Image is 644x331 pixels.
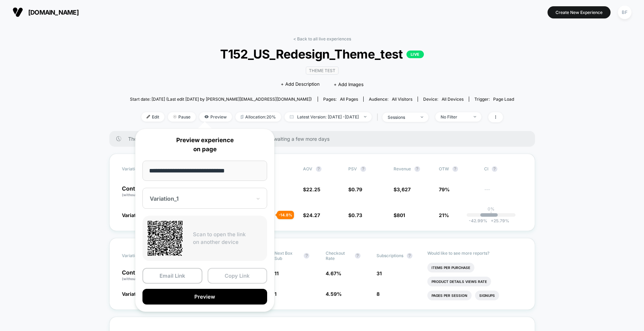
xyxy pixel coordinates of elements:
[193,231,262,246] p: Scan to open the link on another device
[199,112,232,122] span: Preview
[392,97,412,102] span: All Visitors
[439,166,477,172] span: OTW
[441,114,468,120] div: No Filter
[377,270,382,276] span: 31
[427,291,472,300] li: Pages Per Session
[488,206,495,211] p: 0%
[377,253,403,258] span: Subscriptions
[442,97,464,102] span: all devices
[122,166,160,172] span: Variation
[208,268,267,284] button: Copy Link
[452,166,458,172] button: ?
[122,186,160,198] p: Control
[388,115,416,120] div: sessions
[351,212,362,218] span: 0.73
[427,277,491,286] li: Product Details Views Rate
[414,166,420,172] button: ?
[303,186,320,192] span: $
[10,7,81,18] button: [DOMAIN_NAME]
[326,270,341,276] span: 4.67 %
[375,112,382,122] span: |
[168,112,196,122] span: Pause
[141,112,164,122] span: Edit
[491,218,494,223] span: +
[293,36,351,41] a: < Back to all live experiences
[348,186,362,192] span: $
[326,291,342,297] span: 4.59 %
[407,253,412,259] button: ?
[369,97,412,102] div: Audience:
[334,82,364,87] span: + Add Images
[475,291,499,300] li: Signups
[130,97,312,102] span: Start date: [DATE] (Last edit [DATE] by [PERSON_NAME][EMAIL_ADDRESS][DOMAIN_NAME])
[394,186,411,192] span: $
[306,186,320,192] span: 22.25
[406,51,424,58] p: LIVE
[469,218,487,223] span: -42.99 %
[348,166,357,171] span: PSV
[13,7,23,17] img: Visually logo
[492,166,497,172] button: ?
[616,5,634,20] button: BF
[122,277,153,281] span: (without changes)
[316,166,321,172] button: ?
[474,97,514,102] div: Trigger:
[439,212,449,218] span: 21%
[484,187,522,198] span: ---
[290,115,294,118] img: calendar
[397,186,411,192] span: 3,627
[348,212,362,218] span: $
[142,289,267,305] button: Preview
[303,212,320,218] span: $
[149,47,495,61] span: T152_US_Redesign_Theme_test
[360,166,366,172] button: ?
[323,97,358,102] div: Pages:
[355,253,360,259] button: ?
[439,186,450,192] span: 79%
[142,136,267,154] p: Preview experience on page
[122,193,153,197] span: (without changes)
[377,291,380,297] span: 8
[274,251,300,261] span: Next Box Sub
[241,115,243,119] img: rebalance
[618,6,631,19] div: BF
[303,166,312,171] span: AOV
[351,186,362,192] span: 0.79
[122,251,160,261] span: Variation
[28,9,79,16] span: [DOMAIN_NAME]
[418,97,469,102] span: Device:
[122,291,147,297] span: Variation_1
[490,211,492,217] p: |
[493,97,514,102] span: Page Load
[421,116,423,118] img: end
[484,166,522,172] span: CI
[306,212,320,218] span: 24.27
[285,112,372,122] span: Latest Version: [DATE] - [DATE]
[173,115,177,118] img: end
[306,67,339,75] span: Theme Test
[147,115,150,118] img: edit
[122,270,166,282] p: Control
[397,212,405,218] span: 801
[427,251,522,256] p: Would like to see more reports?
[364,116,366,117] img: end
[277,211,294,219] div: - 14.8 %
[548,6,611,18] button: Create New Experience
[394,166,411,171] span: Revenue
[281,81,320,88] span: + Add Description
[326,251,351,261] span: Checkout Rate
[235,112,281,122] span: Allocation: 20%
[474,116,476,117] img: end
[142,268,202,284] button: Email Link
[340,97,358,102] span: all pages
[304,253,309,259] button: ?
[122,212,147,218] span: Variation_1
[427,263,474,272] li: Items Per Purchase
[394,212,405,218] span: $
[128,136,521,142] span: There are still no statistically significant results. We recommend waiting a few more days
[487,218,509,223] span: 25.79 %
